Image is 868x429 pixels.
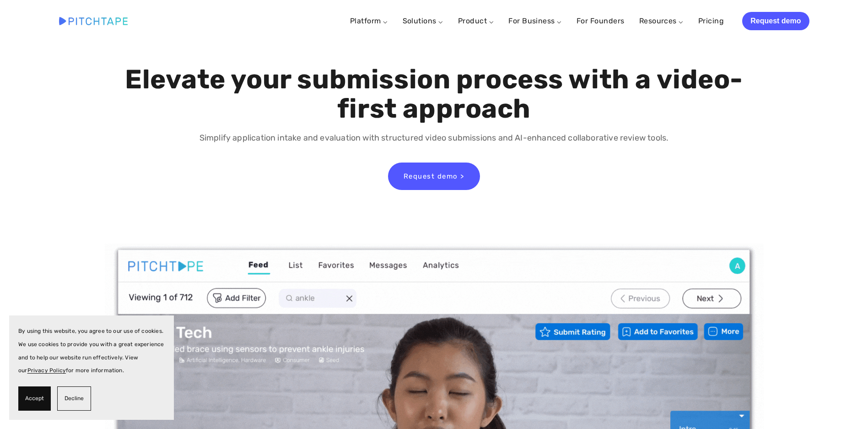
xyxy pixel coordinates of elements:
[639,16,684,25] a: Resources ⌵
[57,386,91,411] button: Decline
[388,163,480,190] a: Request demo >
[65,392,84,405] span: Decline
[742,12,809,30] a: Request demo
[59,17,128,25] img: Pitchtape | Video Submission Management Software
[508,16,562,25] a: For Business ⌵
[698,13,724,29] a: Pricing
[123,65,745,124] h1: Elevate your submission process with a video-first approach
[27,367,66,374] a: Privacy Policy
[458,16,494,25] a: Product ⌵
[25,392,44,405] span: Accept
[403,16,443,25] a: Solutions ⌵
[9,315,174,420] section: Cookie banner
[18,325,165,377] p: By using this website, you agree to our use of cookies. We use cookies to provide you with a grea...
[822,385,868,429] iframe: Chat Widget
[577,13,625,29] a: For Founders
[350,16,388,25] a: Platform ⌵
[123,131,745,145] p: Simplify application intake and evaluation with structured video submissions and AI-enhanced coll...
[18,386,51,411] button: Accept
